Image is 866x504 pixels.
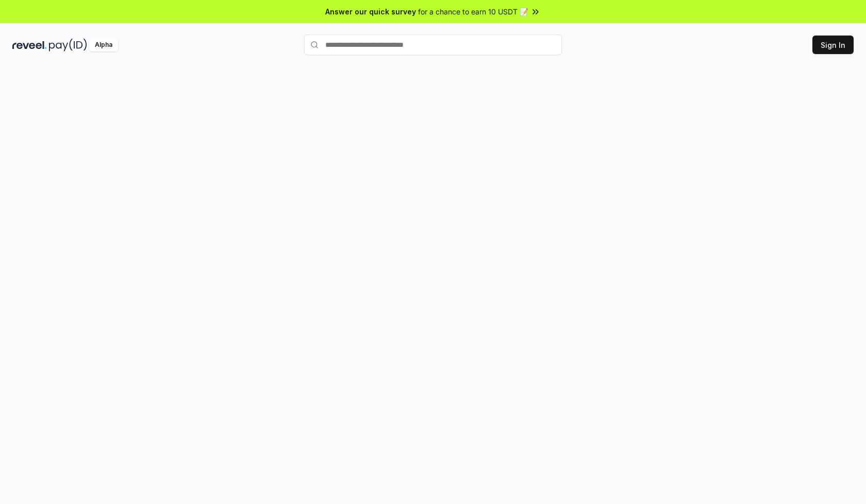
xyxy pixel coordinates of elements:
[12,39,47,51] img: reveel_dark
[49,39,87,51] img: pay_id
[325,6,416,17] span: Answer our quick survey
[89,39,118,51] div: Alpha
[418,6,528,17] span: for a chance to earn 10 USDT 📝
[812,36,854,54] button: Sign In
